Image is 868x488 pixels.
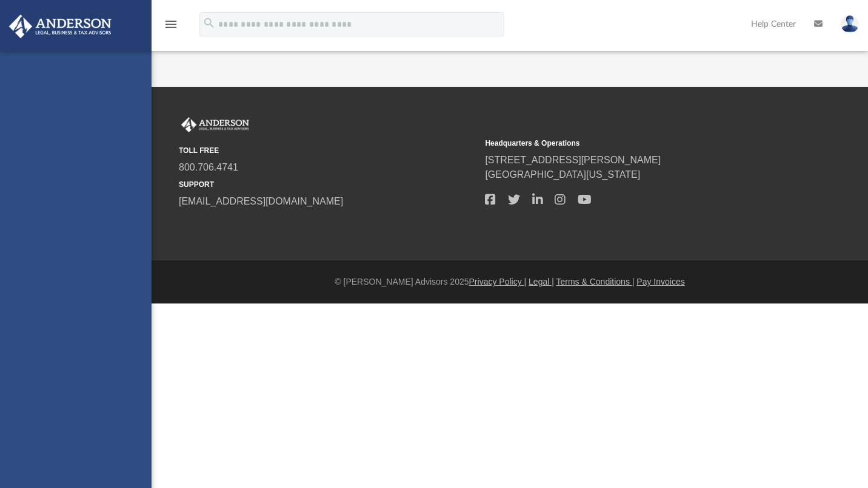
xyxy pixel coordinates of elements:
img: Anderson Advisors Platinum Portal [179,117,252,133]
a: Terms & Conditions | [556,277,635,286]
a: Pay Invoices [636,277,684,286]
a: [EMAIL_ADDRESS][DOMAIN_NAME] [179,196,343,206]
small: Headquarters & Operations [485,138,783,149]
a: Privacy Policy | [469,277,527,286]
img: Anderson Advisors Platinum Portal [5,15,115,38]
a: menu [164,23,178,32]
div: © [PERSON_NAME] Advisors 2025 [152,276,868,288]
a: [GEOGRAPHIC_DATA][US_STATE] [485,169,640,180]
small: SUPPORT [179,179,476,190]
a: [STREET_ADDRESS][PERSON_NAME] [485,155,661,165]
i: menu [164,17,178,32]
a: Legal | [529,277,554,286]
img: User Pic [841,15,859,33]
a: 800.706.4741 [179,162,238,172]
i: search [202,16,216,30]
small: TOLL FREE [179,145,476,156]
